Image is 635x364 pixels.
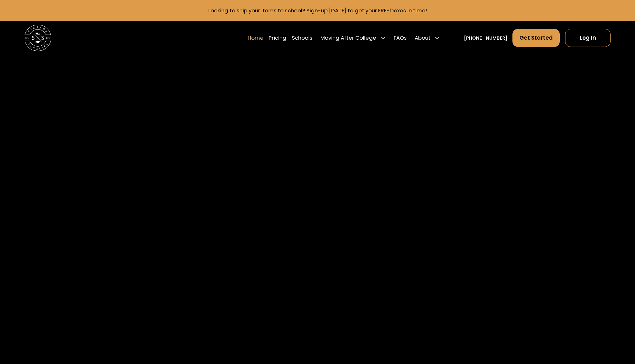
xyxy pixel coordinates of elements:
a: FAQs [394,29,407,47]
div: About [415,34,431,42]
a: Schools [292,29,312,47]
a: Log In [565,29,611,47]
a: [PHONE_NUMBER] [464,35,507,42]
div: Moving After College [320,34,376,42]
a: Looking to ship your items to school? Sign-up [DATE] to get your FREE boxes in time! [208,7,427,14]
a: Home [248,29,264,47]
img: Storage Scholars main logo [24,25,51,51]
a: Pricing [269,29,286,47]
a: Get Started [512,29,560,47]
